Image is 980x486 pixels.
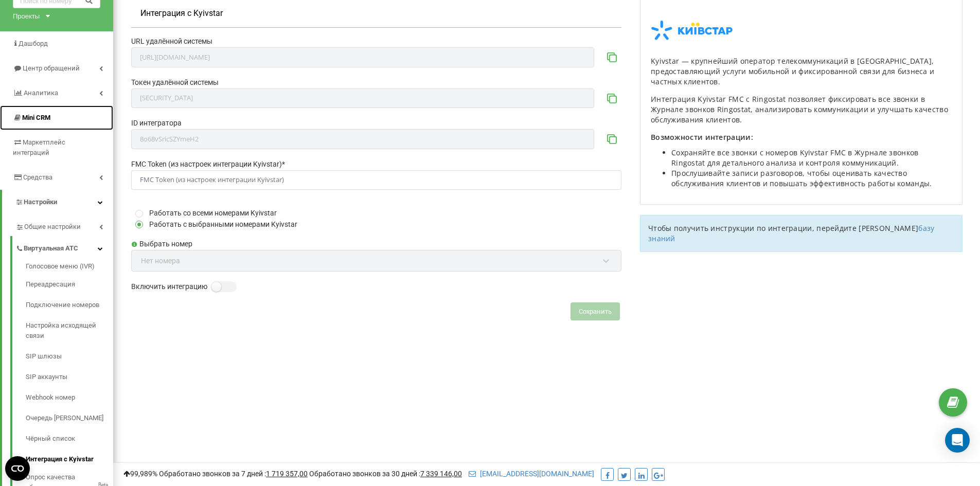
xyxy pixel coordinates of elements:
[24,243,78,254] span: Виртуальная АТС
[131,77,594,88] label: Токен удалённой системы
[648,223,954,244] p: Чтобы получить инструкции по интеграции, перейдите [PERSON_NAME]
[602,129,621,148] button: copy
[671,168,952,189] li: Прослушивайте записи разговоров, чтобы оценивать качество обслуживания клиентов и повышать эффект...
[5,456,30,481] button: Open CMP widget
[149,208,277,219] label: Работать со всеми номерами Kyivstar
[159,470,308,478] span: Обработано звонков за 7 дней :
[131,36,594,47] label: URL удалённой системы
[23,64,80,72] span: Центр обращений
[469,470,594,478] a: [EMAIL_ADDRESS][DOMAIN_NAME]
[26,367,113,387] a: SIP аккаунты
[131,118,594,129] label: ID интегратора
[131,159,621,170] label: FMC Token (из настроек интеграции Kyivstar) *
[24,222,81,232] span: Общие настройки
[26,408,113,428] a: Очередь [PERSON_NAME]
[266,470,308,478] u: 1 719 357,00
[22,114,50,121] span: Mini CRM
[671,148,952,168] li: Сохраняйте все звонки с номеров Kyivstar FMC в Журнале звонков Ringostat для детального анализа и...
[26,295,113,315] a: Подключение номеров
[651,132,952,142] p: Возможности интеграции:
[131,281,207,293] label: Включить интеграцию
[131,239,621,250] label: Выбрать номер
[26,315,113,346] a: Настройка исходящей связи
[23,173,52,181] span: Средства
[602,47,621,66] button: copy
[309,470,462,478] span: Обработано звонков за 30 дней :
[26,387,113,408] a: Webhook номер
[651,94,952,125] p: Интеграция Kyivstar FMC с Ringostat позволяет фиксировать все звонки в Журнале звонков Ringostat,...
[420,470,462,478] u: 7 339 146,00
[24,89,58,97] span: Аналитика
[26,346,113,367] a: SIP шлюзы
[24,198,57,206] span: Настройки
[15,214,113,236] a: Общие настройки
[13,11,40,21] div: Проекты
[2,190,113,214] a: Настройки
[131,170,621,190] input: FMC Token (из настроек интеграции Kyivstar)
[123,470,157,478] span: 99,989%
[602,88,621,107] button: copy
[13,138,65,156] span: Маркетплейс интеграций
[26,274,113,295] a: Переадресация
[648,223,934,243] a: базу знаний
[26,261,113,274] a: Голосовое меню (IVR)
[149,219,297,230] label: Работать с выбранными номерами Kyivstar
[15,236,113,258] a: Виртуальная АТС
[26,449,113,470] a: Интеграция с Kyivstar
[140,8,223,18] h1: Интеграция с Kyivstar
[19,40,48,47] span: Дашборд
[945,428,970,453] div: Open Intercom Messenger
[26,428,113,449] a: Чёрный список
[651,56,952,87] p: Kyivstar — крупнейший оператор телекоммуникаций в [GEOGRAPHIC_DATA], предоставляющий услуги мобил...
